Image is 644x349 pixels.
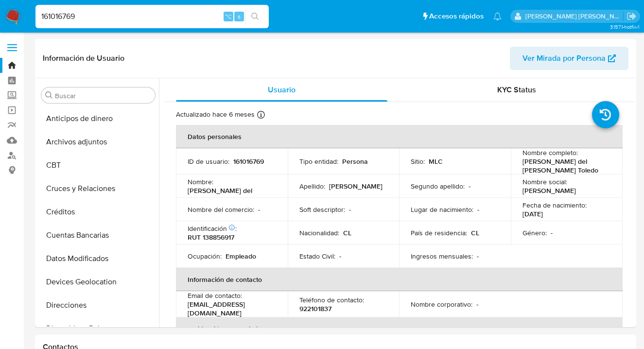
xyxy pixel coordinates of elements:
p: - [469,182,470,191]
p: Nombre del comercio : [188,205,254,214]
p: Nacionalidad : [299,228,339,237]
p: - [551,228,553,237]
button: Cruces y Relaciones [37,177,159,200]
p: Ocupación : [188,252,222,261]
button: Datos Modificados [37,247,159,270]
button: search-icon [245,10,265,23]
p: 922101837 [299,304,331,313]
p: rene.vale@mercadolibre.com [525,12,624,21]
p: - [477,252,479,261]
p: [EMAIL_ADDRESS][DOMAIN_NAME] [188,300,272,317]
button: Anticipos de dinero [37,107,159,130]
p: - [258,205,260,214]
p: CL [471,228,479,237]
button: Archivos adjuntos [37,130,159,154]
h1: Información de Usuario [43,53,124,63]
button: Ver Mirada por Persona [510,47,628,70]
p: Teléfono de contacto : [299,296,364,304]
p: Tipo entidad : [299,157,338,166]
p: - [339,252,341,261]
p: Empleado [226,252,256,261]
button: Buscar [45,91,53,99]
p: Soft descriptor : [299,205,345,214]
button: Cuentas Bancarias [37,224,159,247]
p: Email de contacto : [188,291,242,300]
p: Estado Civil : [299,252,335,261]
p: Nombre social : [522,177,567,186]
p: Nombre completo : [522,148,578,157]
p: [PERSON_NAME] del [188,186,252,195]
p: Género : [522,228,547,237]
input: Buscar usuario o caso... [35,10,269,23]
p: [PERSON_NAME] del [PERSON_NAME] Toledo [522,157,607,174]
p: Sitio : [411,157,425,166]
p: - [476,300,478,309]
span: Accesos rápidos [429,11,484,21]
p: Lugar de nacimiento : [411,205,473,214]
p: CL [343,228,351,237]
button: Dispositivos Point [37,317,159,340]
p: Identificación : [188,224,237,233]
button: Direcciones [37,294,159,317]
span: Usuario [268,84,296,95]
p: RUT 138856917 [188,233,234,242]
span: ⌥ [225,12,232,21]
span: s [238,12,241,21]
p: Fecha de nacimiento : [522,201,587,209]
a: Notificaciones [493,12,502,20]
th: Verificación y cumplimiento [176,317,623,341]
p: Actualizado hace 6 meses [176,110,255,119]
th: Datos personales [176,125,623,148]
button: Créditos [37,200,159,224]
span: KYC Status [497,84,536,95]
p: Nombre corporativo : [411,300,472,309]
p: País de residencia : [411,228,467,237]
p: - [477,205,479,214]
p: 161016769 [233,157,264,166]
th: Información de contacto [176,268,623,291]
p: Ingresos mensuales : [411,252,473,261]
p: Segundo apellido : [411,182,465,191]
span: Ver Mirada por Persona [522,47,606,70]
a: Salir [627,11,637,21]
button: CBT [37,154,159,177]
p: - [349,205,351,214]
p: Apellido : [299,182,325,191]
p: Nombre : [188,177,213,186]
p: ID de usuario : [188,157,229,166]
p: [PERSON_NAME] [522,186,576,195]
p: Persona [342,157,368,166]
button: Devices Geolocation [37,270,159,294]
p: MLC [429,157,443,166]
p: [DATE] [522,209,543,218]
p: [PERSON_NAME] [329,182,383,191]
input: Buscar [55,91,151,100]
